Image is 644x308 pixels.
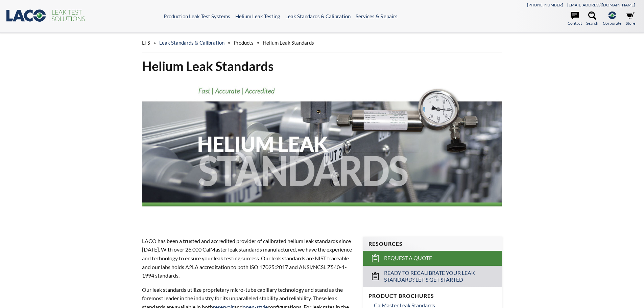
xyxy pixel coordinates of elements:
[527,2,563,7] a: [PHONE_NUMBER]
[234,40,254,46] span: Products
[586,11,598,26] a: Search
[356,13,398,19] a: Services & Repairs
[368,292,496,300] h4: Product Brochures
[603,20,621,26] span: Corporate
[142,40,150,46] span: LTS
[368,240,496,247] h4: Resources
[384,255,432,262] span: Request a Quote
[285,13,351,19] a: Leak Standards & Calibration
[363,266,502,287] a: Ready to Recalibrate Your Leak Standard? Let's Get Started
[142,58,502,74] h1: Helium Leak Standards
[235,13,280,19] a: Helium Leak Testing
[567,2,635,7] a: [EMAIL_ADDRESS][DOMAIN_NAME]
[568,11,582,26] a: Contact
[384,269,482,284] span: Ready to Recalibrate Your Leak Standard? Let's Get Started
[263,40,314,46] span: Helium Leak Standards
[142,33,502,52] div: » » »
[142,237,355,280] p: LACO has been a trusted and accredited provider of calibrated helium leak standards since [DATE]....
[626,11,635,26] a: Store
[164,13,230,19] a: Production Leak Test Systems
[159,40,224,46] a: Leak Standards & Calibration
[142,80,502,224] img: Helium Leak Standards header
[363,251,502,266] a: Request a Quote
